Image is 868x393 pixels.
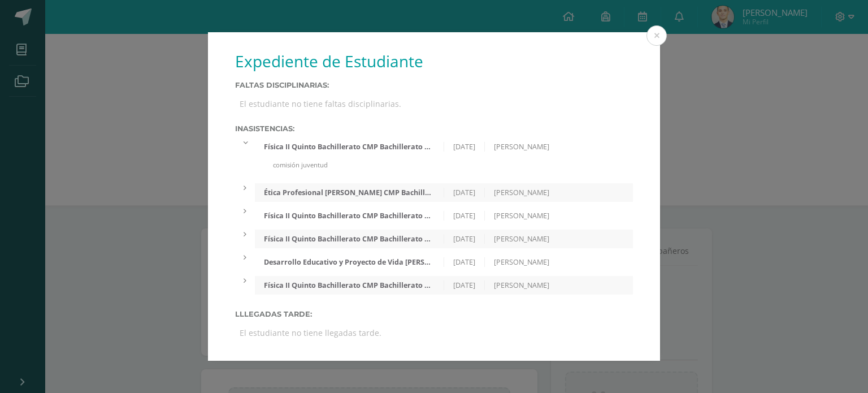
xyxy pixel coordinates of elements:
[485,280,558,290] div: [PERSON_NAME]
[235,50,633,72] h1: Expediente de Estudiante
[255,161,633,179] div: comisión juventud
[485,257,558,267] div: [PERSON_NAME]
[255,234,444,244] div: Física II Quinto Bachillerato CMP Bachillerato en CCLL con Orientación en Computación 'D'
[235,81,633,89] label: Faltas Disciplinarias:
[444,280,485,290] div: [DATE]
[235,310,633,318] label: Lllegadas tarde:
[485,142,558,152] div: [PERSON_NAME]
[235,323,633,343] div: El estudiante no tiene llegadas tarde.
[444,211,485,221] div: [DATE]
[485,211,558,221] div: [PERSON_NAME]
[235,124,633,133] label: Inasistencias:
[646,25,667,46] button: Close (Esc)
[485,188,558,197] div: [PERSON_NAME]
[444,188,485,197] div: [DATE]
[235,94,633,114] div: El estudiante no tiene faltas disciplinarias.
[444,234,485,244] div: [DATE]
[485,234,558,244] div: [PERSON_NAME]
[444,142,485,152] div: [DATE]
[255,142,444,152] div: Física II Quinto Bachillerato CMP Bachillerato en CCLL con Orientación en Computación 'D'
[255,188,444,197] div: Ética Profesional [PERSON_NAME] CMP Bachillerato en CCLL con Orientación en Computación 'D'
[255,211,444,221] div: Física II Quinto Bachillerato CMP Bachillerato en CCLL con Orientación en Computación 'D'
[444,257,485,267] div: [DATE]
[255,257,444,267] div: Desarrollo Educativo y Proyecto de Vida [PERSON_NAME] CMP Bachillerato en CCLL con Orientación en...
[255,280,444,290] div: Física II Quinto Bachillerato CMP Bachillerato en CCLL con Orientación en Computación 'D'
